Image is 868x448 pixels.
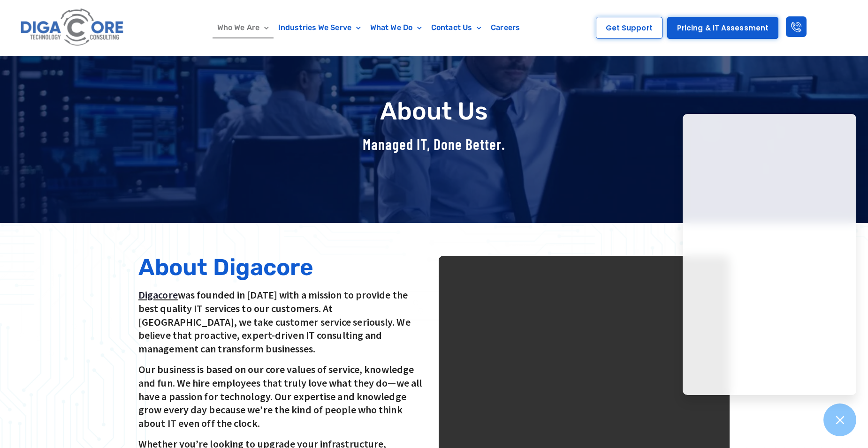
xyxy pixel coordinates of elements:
span: Pricing & IT Assessment [677,24,769,31]
span: Managed IT, Done Better. [363,135,505,153]
img: Digacore logo 1 [18,5,127,51]
a: Industries We Serve [274,17,365,38]
p: was founded in [DATE] with a mission to provide the best quality IT services to our customers. At... [138,288,429,355]
iframe: Chatgenie Messenger [683,114,856,395]
a: Who We Are [213,17,274,38]
a: Get Support [596,17,662,39]
a: Pricing & IT Assessment [667,17,778,39]
a: What We Do [365,17,426,38]
h2: About Digacore [138,256,429,279]
a: Contact Us [426,17,486,38]
h1: About Us [134,98,734,125]
p: Our business is based on our core values of service, knowledge and fun. We hire employees that tr... [138,363,429,430]
span: Get Support [606,24,653,31]
nav: Menu [171,17,566,38]
a: Digacore [138,288,178,301]
a: Careers [486,17,525,38]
